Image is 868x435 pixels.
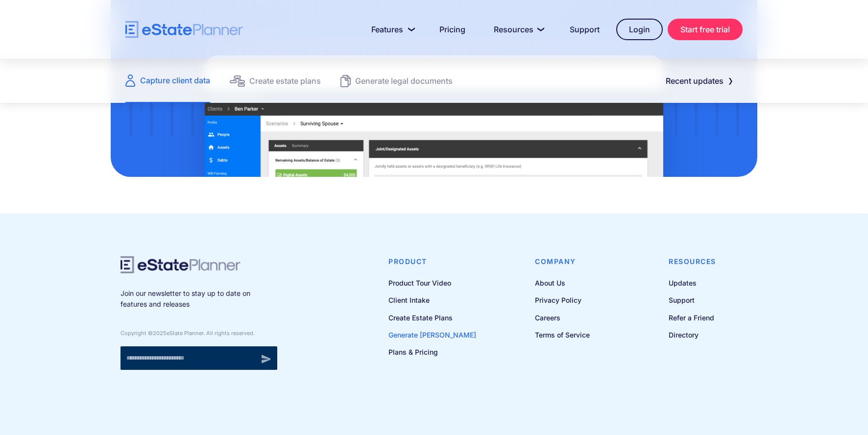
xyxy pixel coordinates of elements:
[669,329,716,341] a: Directory
[121,288,277,310] p: Join our newsletter to stay up to date on features and releases
[388,346,476,358] a: Plans & Pricing
[535,256,590,267] h4: Company
[388,312,476,324] a: Create Estate Plans
[125,59,210,103] a: Capture client data
[669,256,716,267] h4: Resources
[140,73,210,87] div: Capture client data
[249,74,321,88] div: Create estate plans
[153,330,167,337] span: 2025
[230,59,321,103] a: Create estate plans
[535,294,590,306] a: Privacy Policy
[616,19,663,40] a: Login
[666,74,723,88] div: Recent updates
[654,71,743,91] a: Recent updates
[121,330,277,337] div: Copyright © eState Planner. All rights reserved.
[360,20,423,39] a: Features
[535,312,590,324] a: Careers
[340,59,453,103] a: Generate legal documents
[428,20,477,39] a: Pricing
[535,277,590,289] a: About Us
[388,277,476,289] a: Product Tour Video
[668,19,743,40] a: Start free trial
[669,294,716,306] a: Support
[125,21,243,38] a: home
[355,74,453,88] div: Generate legal documents
[558,20,611,39] a: Support
[669,277,716,289] a: Updates
[482,20,553,39] a: Resources
[388,294,476,306] a: Client Intake
[121,346,277,370] form: Newsletter signup
[388,329,476,341] a: Generate [PERSON_NAME]
[535,329,590,341] a: Terms of Service
[388,256,476,267] h4: Product
[669,312,716,324] a: Refer a Friend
